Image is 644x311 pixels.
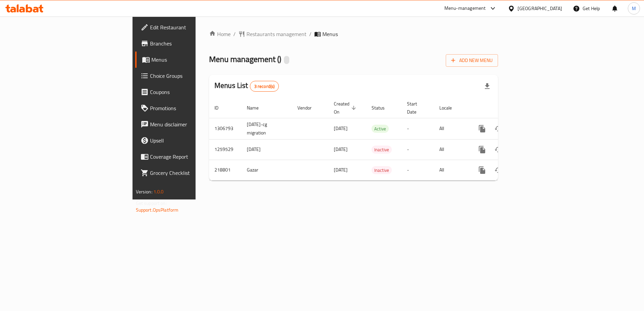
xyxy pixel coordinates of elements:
[372,125,389,133] span: Active
[402,118,434,139] td: -
[241,118,292,139] td: [DATE]-cg migration
[150,136,235,145] span: Upsell
[150,153,235,161] span: Coverage Report
[135,19,240,35] a: Edit Restaurant
[469,98,544,118] th: Actions
[334,145,348,154] span: [DATE]
[241,160,292,180] td: Gazar
[135,52,240,68] a: Menus
[150,39,235,48] span: Branches
[372,166,392,174] span: Inactive
[135,100,240,116] a: Promotions
[209,98,544,181] table: enhanced table
[434,160,469,180] td: All
[246,30,306,38] span: Restaurants management
[214,104,227,112] span: ID
[135,116,240,132] a: Menu disclaimer
[150,120,235,128] span: Menu disclaimer
[135,132,240,149] a: Upsell
[150,88,235,96] span: Coupons
[334,165,348,174] span: [DATE]
[250,83,279,90] span: 3 record(s)
[247,104,267,112] span: Name
[135,149,240,165] a: Coverage Report
[150,23,235,31] span: Edit Restaurant
[250,81,279,92] div: Total records count
[136,187,152,196] span: Version:
[439,104,461,112] span: Locale
[474,162,490,178] button: more
[434,118,469,139] td: All
[135,84,240,100] a: Coupons
[372,104,393,112] span: Status
[209,52,281,67] span: Menu management ( )
[372,146,392,154] div: Inactive
[135,35,240,52] a: Branches
[238,30,306,38] a: Restaurants management
[372,146,392,154] span: Inactive
[136,199,167,208] span: Get support on:
[153,187,164,196] span: 1.0.0
[402,160,434,180] td: -
[474,121,490,137] button: more
[490,142,506,158] button: Change Status
[150,72,235,80] span: Choice Groups
[446,54,498,67] button: Add New Menu
[135,165,240,181] a: Grocery Checklist
[241,139,292,160] td: [DATE]
[451,56,493,65] span: Add New Menu
[151,56,235,64] span: Menus
[136,206,179,214] a: Support.OpsPlatform
[490,162,506,178] button: Change Status
[434,139,469,160] td: All
[479,78,495,94] div: Export file
[309,30,312,38] li: /
[474,142,490,158] button: more
[444,4,486,12] div: Menu-management
[150,104,235,112] span: Promotions
[214,81,279,92] h2: Menus List
[372,125,389,133] div: Active
[632,5,636,12] span: M
[372,166,392,174] div: Inactive
[135,68,240,84] a: Choice Groups
[209,30,498,38] nav: breadcrumb
[334,100,358,116] span: Created On
[334,124,348,133] span: [DATE]
[490,121,506,137] button: Change Status
[518,5,562,12] div: [GEOGRAPHIC_DATA]
[297,104,320,112] span: Vendor
[402,139,434,160] td: -
[322,30,338,38] span: Menus
[150,169,235,177] span: Grocery Checklist
[407,100,426,116] span: Start Date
